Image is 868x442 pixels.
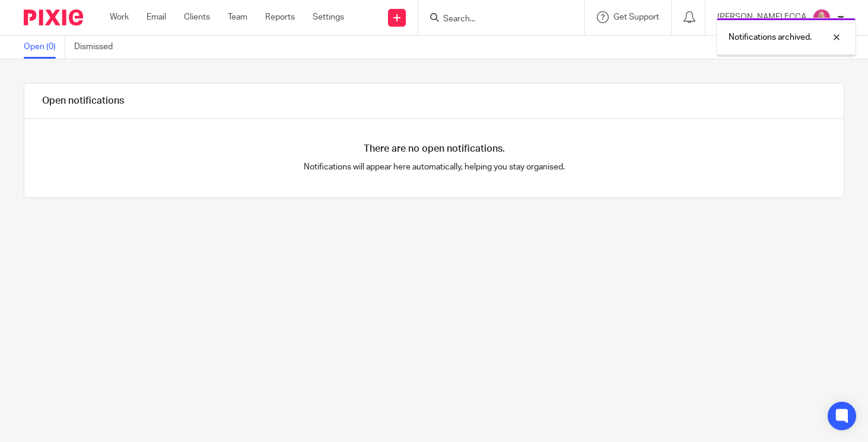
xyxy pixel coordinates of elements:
a: Email [147,11,166,23]
p: Notifications archived. [729,31,812,43]
h1: Open notifications [42,95,124,107]
p: Notifications will appear here automatically, helping you stay organised. [229,161,639,173]
a: Settings [313,11,344,23]
a: Open (0) [24,36,65,59]
a: Team [228,11,247,23]
a: Work [110,11,129,23]
img: Pixie [24,9,83,25]
a: Reports [265,11,295,23]
a: Dismissed [74,36,122,59]
img: Cheryl%20Sharp%20FCCA.png [812,8,831,27]
h4: There are no open notifications. [364,143,505,155]
a: Clients [184,11,210,23]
